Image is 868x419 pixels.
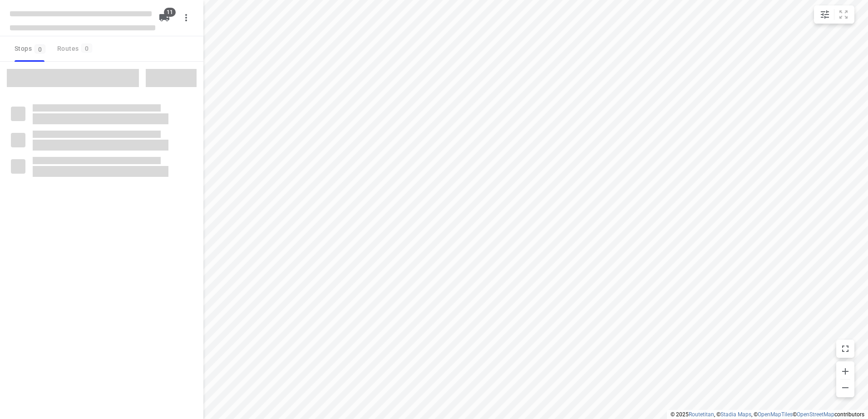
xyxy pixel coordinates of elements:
[816,5,834,24] button: Map settings
[814,5,854,24] div: small contained button group
[797,411,834,418] a: OpenStreetMap
[671,411,864,418] li: © 2025 , © , © © contributors
[720,411,751,418] a: Stadia Maps
[689,411,714,418] a: Routetitan
[758,411,793,418] a: OpenMapTiles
